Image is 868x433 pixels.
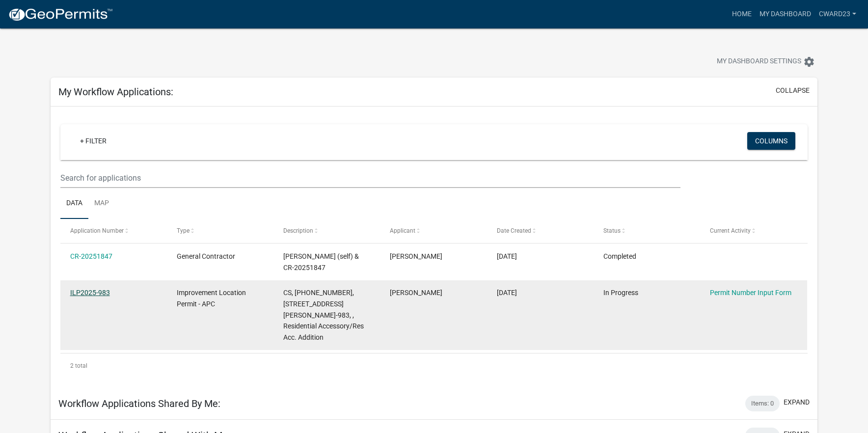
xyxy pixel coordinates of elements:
[756,5,815,24] a: My Dashboard
[283,252,359,271] span: David Ward (self) & CR-20251847
[60,353,807,378] div: 2 total
[390,289,442,297] span: Christine Ward
[60,188,88,219] a: Data
[776,85,810,96] button: collapse
[488,219,594,243] datatable-header-cell: Date Created
[167,219,274,243] datatable-header-cell: Type
[60,168,680,188] input: Search for applications
[58,398,220,409] h5: Workflow Applications Shared By Me:
[283,227,313,234] span: Description
[177,227,190,234] span: Type
[717,56,801,68] span: My Dashboard Settings
[497,252,517,260] span: 08/08/2025
[60,219,167,243] datatable-header-cell: Application Number
[380,219,487,243] datatable-header-cell: Applicant
[710,289,791,297] a: Permit Number Input Form
[728,5,756,24] a: Home
[747,132,795,150] button: Columns
[603,289,638,297] span: In Progress
[390,227,415,234] span: Applicant
[58,86,173,98] h5: My Workflow Applications:
[177,289,246,308] span: Improvement Location Permit - APC
[497,227,531,234] span: Date Created
[51,107,817,388] div: collapse
[803,56,815,68] i: settings
[497,289,517,297] span: 08/08/2025
[274,219,380,243] datatable-header-cell: Description
[283,289,364,341] span: CS, 021-056-006, 5118 N DOVEWOOD TRL, Ward, ILP2025-983, , Residential Accessory/Res Acc. Addition
[603,252,636,260] span: Completed
[745,396,780,411] div: Items: 0
[710,227,751,234] span: Current Activity
[701,219,807,243] datatable-header-cell: Current Activity
[784,397,810,407] button: expand
[70,227,124,234] span: Application Number
[390,252,442,260] span: Christine Ward
[177,252,235,260] span: General Contractor
[709,52,823,71] button: My Dashboard Settingssettings
[594,219,701,243] datatable-header-cell: Status
[72,132,114,150] a: + Filter
[70,289,110,297] a: ILP2025-983
[603,227,621,234] span: Status
[70,252,112,260] a: CR-20251847
[815,5,860,24] a: cward23
[88,188,115,219] a: Map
